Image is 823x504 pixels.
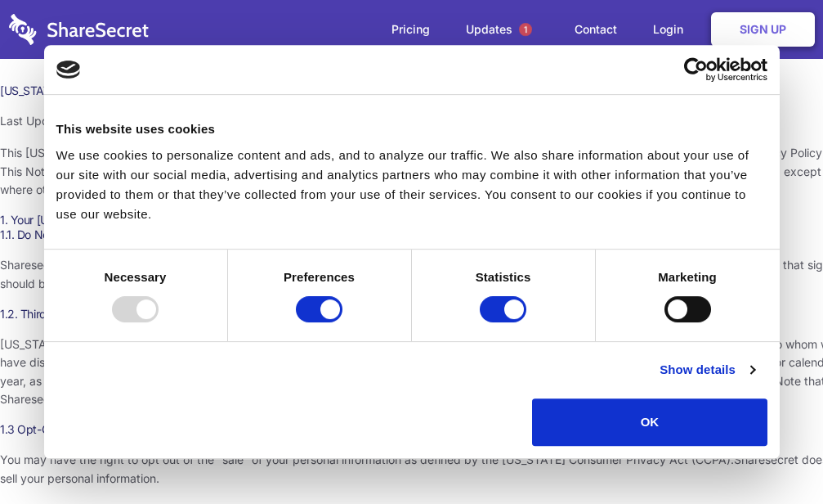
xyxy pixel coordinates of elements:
[284,270,355,284] strong: Preferences
[519,23,532,36] span: 1
[9,14,149,45] img: logo-wordmark-white-trans-d4663122ce5f474addd5e946df7df03e33cb6a1c49d2221995e7729f52c070b2.svg
[660,360,754,380] a: Show details
[56,119,767,139] div: This website uses cookies
[558,4,633,55] a: Contact
[375,4,446,55] a: Pricing
[476,270,531,284] strong: Statistics
[56,61,81,79] img: logo
[532,398,767,446] button: OK
[624,57,767,82] a: Usercentrics Cookiebot - opens in a new window
[711,12,815,47] a: Sign Up
[56,146,767,224] div: We use cookies to personalize content and ads, and to analyze our traffic. We also share informat...
[658,270,717,284] strong: Marketing
[105,270,167,284] strong: Necessary
[637,4,708,55] a: Login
